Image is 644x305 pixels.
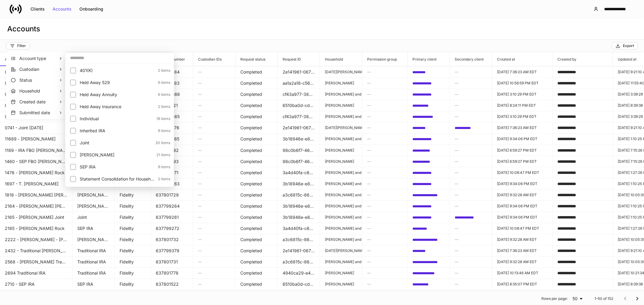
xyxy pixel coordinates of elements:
p: Household [19,88,40,94]
p: 9 items [154,165,170,169]
p: Individual [80,116,153,122]
p: 6 items [154,92,170,97]
p: Statement Consolidation for Households [80,176,154,182]
p: Inherited IRA [80,128,154,134]
p: Held Away 529 [80,80,154,86]
p: Created date [19,99,46,105]
p: 21 items [153,152,170,157]
p: Account type [19,55,46,61]
p: Roth IRA [80,152,153,158]
p: 6 items [154,80,170,85]
p: Held Away Insurance [80,104,154,110]
p: Held Away Annuity [80,92,154,98]
p: 2 items [154,68,170,73]
p: 2 items [154,104,170,109]
p: 401(K) [80,68,154,74]
p: 2 items [154,177,170,181]
p: Custodian [19,66,39,72]
p: Status [19,77,32,83]
p: Submitted date [19,110,50,116]
p: 20 items [152,140,170,145]
p: 18 items [153,116,170,121]
p: 9 items [154,128,170,133]
p: Joint [80,140,152,146]
p: SEP IRA [80,164,154,170]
